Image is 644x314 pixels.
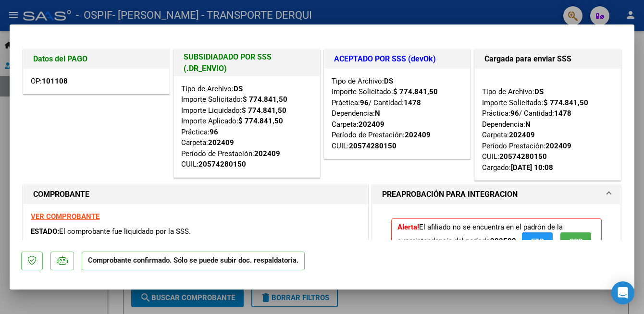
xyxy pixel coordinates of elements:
h1: ACEPTADO POR SSS (devOk) [334,53,460,65]
strong: $ 774.841,50 [242,106,286,115]
mat-expansion-panel-header: PREAPROBACIÓN PARA INTEGRACION [372,185,620,204]
strong: 202409 [359,120,384,129]
strong: [DATE] 10:08 [511,163,553,172]
strong: DS [384,77,393,85]
strong: Alerta! [397,223,419,231]
span: El comprobante fue liquidado por la SSS. [59,227,191,236]
strong: DS [534,87,544,96]
strong: 202409 [545,142,571,150]
h1: Cargada para enviar SSS [484,53,611,65]
strong: 96 [210,128,218,136]
strong: COMPROBANTE [33,190,89,199]
strong: 202508 [490,237,516,245]
h1: SUBSIDIADADO POR SSS (.DR_ENVIO) [184,51,310,74]
strong: $ 774.841,50 [393,87,438,96]
div: 20574280150 [198,159,246,170]
strong: 202409 [208,138,234,147]
strong: 1478 [404,98,421,107]
button: SSS [560,232,591,250]
div: Open Intercom Messenger [611,281,634,304]
p: Comprobante confirmado. Sólo se puede subir doc. respaldatoria. [82,252,305,270]
strong: 96 [360,98,369,107]
span: SSS [570,237,582,246]
div: Tipo de Archivo: Importe Solicitado: Práctica: / Cantidad: Dependencia: Carpeta: Período de Prest... [332,76,463,152]
strong: $ 774.841,50 [238,117,283,125]
div: 20574280150 [349,141,396,152]
span: OP: [31,77,68,85]
span: ESTADO: [31,227,59,236]
strong: $ 774.841,50 [243,95,287,104]
span: El afiliado no se encuentra en el padrón de la superintendencia del período [397,223,591,245]
button: FTP [522,232,553,250]
strong: 1478 [554,109,571,118]
div: 20574280150 [499,151,547,162]
div: Tipo de Archivo: Importe Solicitado: Importe Liquidado: Importe Aplicado: Práctica: Carpeta: Perí... [181,84,312,170]
strong: N [375,109,380,118]
h1: Datos del PAGO [33,53,160,65]
strong: $ 774.841,50 [544,98,588,107]
strong: DS [234,85,243,93]
span: FTP [531,237,544,246]
strong: 101108 [42,77,68,85]
strong: N [525,120,531,129]
strong: 96 [510,109,519,118]
div: Tipo de Archivo: Importe Solicitado: Práctica: / Cantidad: Dependencia: Carpeta: Período Prestaci... [482,76,613,173]
strong: 202409 [509,131,535,139]
h1: PREAPROBACIÓN PARA INTEGRACION [382,189,518,200]
a: VER COMPROBANTE [31,212,99,221]
strong: 202409 [405,131,431,139]
strong: 202409 [254,149,280,158]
